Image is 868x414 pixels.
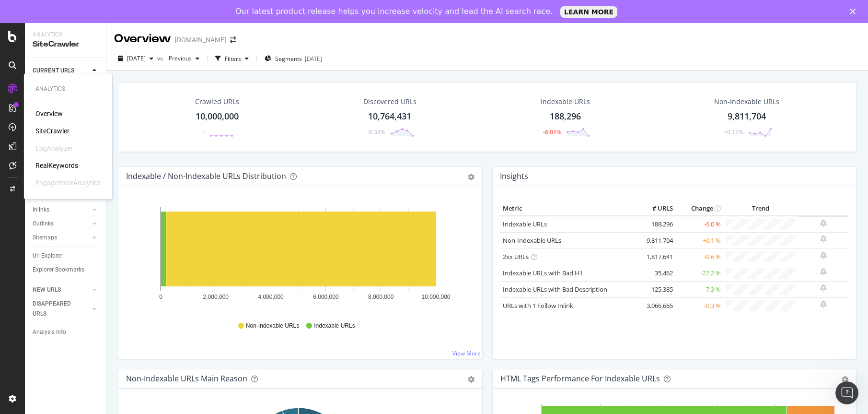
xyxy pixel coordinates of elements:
span: Non-Indexable URLs [246,322,299,330]
button: [DATE] [114,51,157,66]
div: 10,764,431 [368,110,411,123]
span: vs [157,54,165,62]
div: Analytics [33,31,98,39]
a: Explorer Bookmarks [33,265,99,275]
td: 125,385 [637,281,675,297]
div: Indexable URLs [541,97,590,106]
th: Trend [723,201,798,216]
div: EngagementAnalytics [35,178,101,188]
text: 10,000,000 [421,294,450,300]
div: Non-Indexable URLs [714,97,779,106]
td: -7.3 % [675,281,723,297]
div: bell-plus [820,284,827,292]
div: Analysis Info [33,327,66,337]
div: +0.12% [724,128,743,136]
div: [DATE] [305,55,322,63]
a: Overview [35,109,63,118]
div: Analytics [35,85,101,93]
a: Url Explorer [33,251,99,261]
td: 35,462 [637,265,675,281]
div: Our latest product release helps you increase velocity and lead the AI search race. [235,7,553,16]
div: - [203,128,205,136]
div: -6.01% [543,128,561,136]
div: gear [468,174,475,180]
a: Inlinks [33,205,90,215]
td: 9,811,704 [637,232,675,248]
div: Outlinks [33,219,54,229]
div: Indexable / Non-Indexable URLs Distribution [126,171,286,181]
iframe: Intercom live chat [835,381,858,404]
a: 2xx URLs [503,252,529,261]
a: Non-Indexable URLs [503,236,561,245]
td: -0.6 % [675,248,723,265]
a: Indexable URLs [503,220,547,228]
a: Indexable URLs with Bad Description [503,285,607,294]
a: Sitemaps [33,233,90,243]
div: Crawled URLs [195,97,239,106]
div: 10,000,000 [196,110,239,123]
a: LEARN MORE [560,6,617,18]
div: 188,296 [550,110,581,123]
text: 2,000,000 [203,294,229,300]
a: SiteCrawler [35,126,69,136]
div: bell-plus [820,235,827,243]
span: 2025 Jul. 18th [127,54,146,62]
td: 1,817,641 [637,248,675,265]
button: Previous [165,51,203,66]
div: NEW URLS [33,285,61,295]
div: LogAnalyzer [35,143,73,153]
text: 8,000,000 [368,294,394,300]
div: Url Explorer [33,251,62,261]
div: HTML Tags Performance for Indexable URLs [500,374,660,383]
h4: Insights [500,170,528,183]
span: Segments [275,55,302,63]
a: CURRENT URLS [33,66,90,76]
div: gear [842,376,848,383]
div: bell-plus [820,268,827,275]
a: DISAPPEARED URLS [33,299,90,319]
td: +0.1 % [675,232,723,248]
div: CURRENT URLS [33,66,74,76]
td: -22.2 % [675,265,723,281]
a: View More [452,349,481,357]
a: URLs with 1 Follow Inlink [503,301,573,310]
th: # URLS [637,201,675,216]
div: Sitemaps [33,233,57,243]
span: Previous [165,54,192,62]
svg: A chart. [126,201,471,313]
text: 6,000,000 [313,294,339,300]
th: Change [675,201,723,216]
td: 188,296 [637,216,675,233]
button: Filters [211,51,253,66]
div: [DOMAIN_NAME] [175,35,226,45]
a: Indexable URLs with Bad H1 [503,269,583,277]
div: 9,811,704 [728,110,766,123]
td: -0.3 % [675,297,723,314]
div: bell-plus [820,251,827,259]
a: Analysis Info [33,327,99,337]
div: Overview [114,31,171,47]
a: RealKeywords [35,161,78,170]
span: Indexable URLs [314,322,355,330]
div: DISAPPEARED URLS [33,299,81,319]
div: Filters [225,55,241,63]
div: -0.34% [367,128,385,136]
a: Outlinks [33,219,90,229]
td: 3,066,665 [637,297,675,314]
div: Explorer Bookmarks [33,265,84,275]
button: Segments[DATE] [261,51,326,66]
a: NEW URLS [33,285,90,295]
div: Non-Indexable URLs Main Reason [126,374,247,383]
td: -6.0 % [675,216,723,233]
text: 4,000,000 [258,294,284,300]
div: bell-plus [820,300,827,308]
div: arrow-right-arrow-left [230,36,236,43]
div: Close [850,9,859,14]
div: Inlinks [33,205,49,215]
